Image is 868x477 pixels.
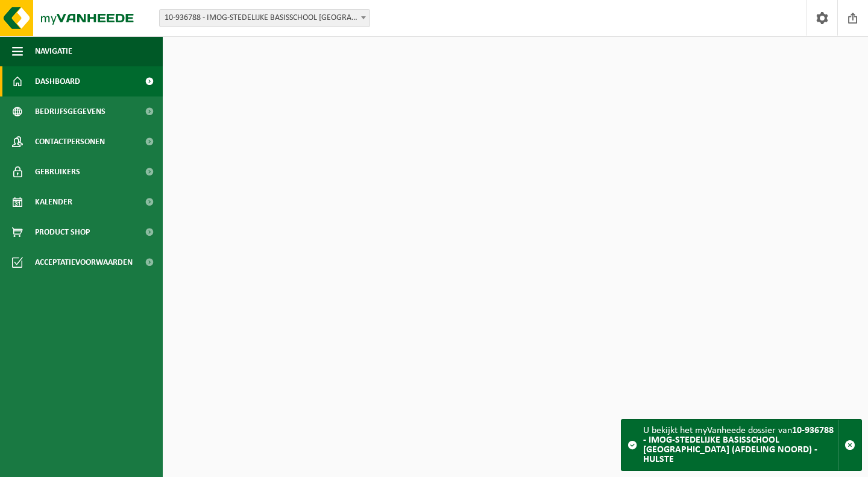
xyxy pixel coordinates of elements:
span: Acceptatievoorwaarden [35,247,133,277]
span: 10-936788 - IMOG-STEDELIJKE BASISSCHOOL HULSTE (AFDELING NOORD) - HULSTE [159,9,370,27]
span: Product Shop [35,217,90,247]
span: Kalender [35,187,72,217]
span: Contactpersonen [35,127,105,157]
div: U bekijkt het myVanheede dossier van [643,420,838,470]
span: Navigatie [35,36,72,66]
iframe: chat widget [6,450,201,477]
span: Gebruikers [35,157,80,187]
strong: 10-936788 - IMOG-STEDELIJKE BASISSCHOOL [GEOGRAPHIC_DATA] (AFDELING NOORD) - HULSTE [643,426,834,464]
span: 10-936788 - IMOG-STEDELIJKE BASISSCHOOL HULSTE (AFDELING NOORD) - HULSTE [160,10,370,27]
span: Bedrijfsgegevens [35,96,105,127]
span: Dashboard [35,66,80,96]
